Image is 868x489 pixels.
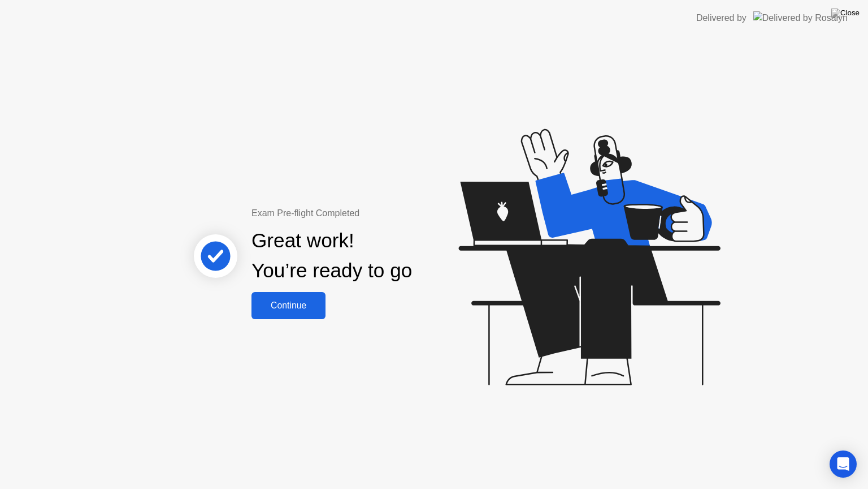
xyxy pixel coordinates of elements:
[696,11,747,25] div: Delivered by
[251,292,325,319] button: Continue
[831,8,860,18] img: Close
[753,11,848,24] img: Delivered by Rosalyn
[830,451,857,478] div: Open Intercom Messenger
[251,226,412,286] div: Great work! You’re ready to go
[251,207,485,220] div: Exam Pre-flight Completed
[255,301,322,311] div: Continue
